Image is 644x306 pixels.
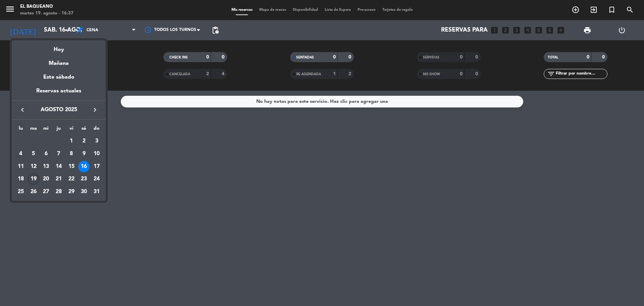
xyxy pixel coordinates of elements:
[40,173,52,185] td: 20 de agosto de 2025
[78,161,90,172] div: 16
[78,186,90,198] div: 30
[52,125,65,135] th: jueves
[66,161,77,172] div: 15
[78,160,91,173] td: 16 de agosto de 2025
[27,125,40,135] th: martes
[40,147,52,160] td: 6 de agosto de 2025
[53,148,64,160] div: 7
[12,54,106,68] div: Mañana
[40,185,52,198] td: 27 de agosto de 2025
[90,160,103,173] td: 17 de agosto de 2025
[53,186,64,198] div: 28
[53,173,64,185] div: 21
[16,105,29,114] button: keyboard_arrow_left
[14,147,27,160] td: 4 de agosto de 2025
[12,87,106,100] div: Reservas actuales
[78,173,90,185] div: 23
[91,148,102,160] div: 10
[90,185,103,198] td: 31 de agosto de 2025
[78,147,91,160] td: 9 de agosto de 2025
[78,125,91,135] th: sábado
[91,161,102,172] div: 17
[14,173,27,185] td: 18 de agosto de 2025
[65,173,78,185] td: 22 de agosto de 2025
[27,173,40,185] td: 19 de agosto de 2025
[15,148,26,160] div: 4
[53,161,64,172] div: 14
[40,173,52,185] div: 20
[90,147,103,160] td: 10 de agosto de 2025
[78,135,91,147] td: 2 de agosto de 2025
[28,161,39,172] div: 12
[12,40,106,54] div: Hoy
[18,106,26,114] i: keyboard_arrow_left
[65,160,78,173] td: 15 de agosto de 2025
[66,135,77,147] div: 1
[65,147,78,160] td: 8 de agosto de 2025
[78,173,91,185] td: 23 de agosto de 2025
[28,173,39,185] div: 19
[91,106,99,114] i: keyboard_arrow_right
[78,135,90,147] div: 2
[52,173,65,185] td: 21 de agosto de 2025
[14,185,27,198] td: 25 de agosto de 2025
[14,135,65,147] td: AGO.
[14,160,27,173] td: 11 de agosto de 2025
[27,185,40,198] td: 26 de agosto de 2025
[66,148,77,160] div: 8
[65,185,78,198] td: 29 de agosto de 2025
[90,135,103,147] td: 3 de agosto de 2025
[91,135,102,147] div: 3
[78,185,91,198] td: 30 de agosto de 2025
[27,147,40,160] td: 5 de agosto de 2025
[52,185,65,198] td: 28 de agosto de 2025
[91,173,102,185] div: 24
[90,125,103,135] th: domingo
[90,173,103,185] td: 24 de agosto de 2025
[15,173,26,185] div: 18
[14,125,27,135] th: lunes
[28,148,39,160] div: 5
[40,186,52,198] div: 27
[65,135,78,147] td: 1 de agosto de 2025
[89,105,101,114] button: keyboard_arrow_right
[52,160,65,173] td: 14 de agosto de 2025
[65,125,78,135] th: viernes
[40,148,52,160] div: 6
[52,147,65,160] td: 7 de agosto de 2025
[27,160,40,173] td: 12 de agosto de 2025
[66,173,77,185] div: 22
[66,186,77,198] div: 29
[40,125,52,135] th: miércoles
[40,161,52,172] div: 13
[29,105,89,114] span: agosto 2025
[15,186,26,198] div: 25
[15,161,26,172] div: 11
[40,160,52,173] td: 13 de agosto de 2025
[12,68,106,87] div: Este sábado
[91,186,102,198] div: 31
[78,148,90,160] div: 9
[28,186,39,198] div: 26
